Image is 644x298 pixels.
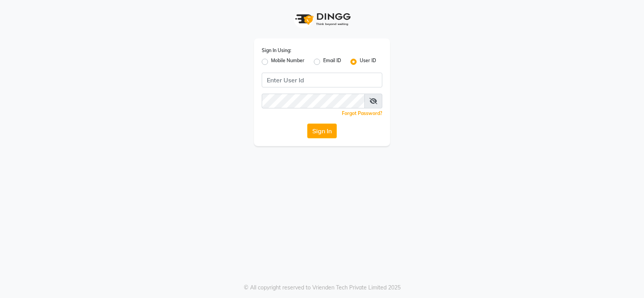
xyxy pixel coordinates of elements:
label: Mobile Number [271,57,304,66]
img: logo1.svg [291,8,353,31]
input: Username [262,73,382,87]
label: Sign In Using: [262,47,291,54]
a: Forgot Password? [342,110,382,116]
input: Username [262,94,365,108]
label: Email ID [323,57,341,66]
button: Sign In [307,124,337,138]
label: User ID [360,57,376,66]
